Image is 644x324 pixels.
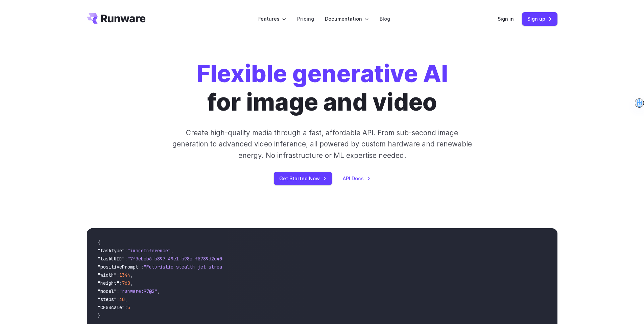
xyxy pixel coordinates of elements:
[117,296,119,302] span: :
[87,13,146,24] a: Go to /
[380,15,390,23] a: Blog
[125,296,127,302] span: ,
[125,248,127,254] span: :
[98,248,125,254] span: "taskType"
[258,15,286,23] label: Features
[144,264,390,270] span: "Futuristic stealth jet streaking through a neon-lit cityscape with glowing purple exhaust"
[98,239,100,246] span: {
[119,272,130,278] span: 1344
[130,272,133,278] span: ,
[171,127,473,161] p: Create high-quality media through a fast, affordable API. From sub-second image generation to adv...
[98,264,141,270] span: "positivePrompt"
[117,272,119,278] span: :
[498,15,514,23] a: Sign in
[343,175,371,182] a: API Docs
[325,15,369,23] label: Documentation
[98,280,119,286] span: "height"
[196,60,448,116] h1: for image and video
[522,12,557,25] a: Sign up
[122,280,130,286] span: 768
[171,248,173,254] span: ,
[98,304,125,310] span: "CFGScale"
[119,280,122,286] span: :
[125,304,127,310] span: :
[98,288,117,294] span: "model"
[274,172,332,185] a: Get Started Now
[127,248,171,254] span: "imageInference"
[297,15,314,23] a: Pricing
[130,280,133,286] span: ,
[117,288,119,294] span: :
[98,256,125,262] span: "taskUUID"
[119,296,125,302] span: 40
[157,288,160,294] span: ,
[127,256,230,262] span: "7f3ebcb6-b897-49e1-b98c-f5789d2d40d7"
[127,304,130,310] span: 5
[141,264,144,270] span: :
[196,59,448,88] strong: Flexible generative AI
[98,296,117,302] span: "steps"
[98,313,100,319] span: }
[98,272,117,278] span: "width"
[125,256,127,262] span: :
[119,288,157,294] span: "runware:97@2"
